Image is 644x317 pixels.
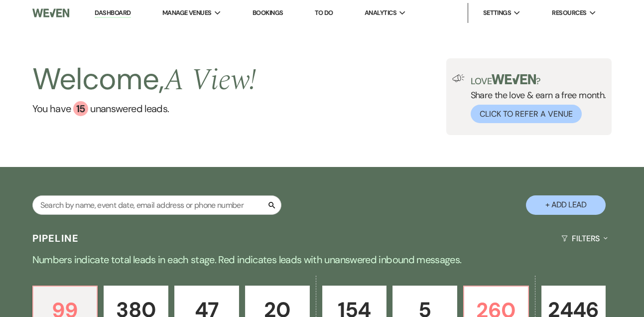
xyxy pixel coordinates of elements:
div: Share the love & earn a free month. [465,74,606,123]
img: weven-logo-green.svg [492,74,536,84]
a: Dashboard [95,8,130,18]
span: Analytics [365,8,396,18]
img: loud-speaker-illustration.svg [452,74,465,82]
a: To Do [315,8,333,17]
h3: Pipeline [32,231,79,245]
p: Love ? [471,74,606,86]
button: + Add Lead [526,195,606,215]
span: A View ! [164,57,257,103]
button: Filters [557,225,612,252]
img: Weven Logo [32,2,69,23]
button: Click to Refer a Venue [471,105,582,123]
input: Search by name, event date, email address or phone number [32,195,281,215]
div: 15 [73,101,88,116]
span: Settings [483,8,512,18]
a: You have 15 unanswered leads. [32,101,256,116]
span: Manage Venues [162,8,212,18]
a: Bookings [253,8,283,17]
h2: Welcome, [32,58,256,101]
span: Resources [552,8,586,18]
